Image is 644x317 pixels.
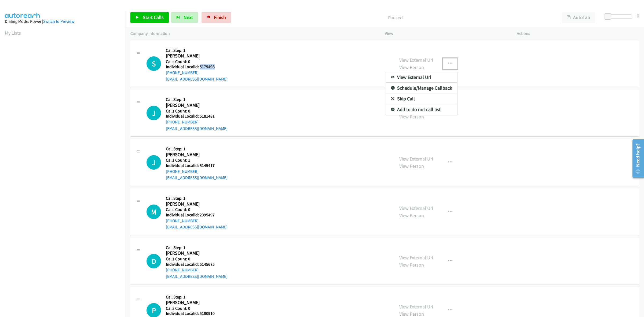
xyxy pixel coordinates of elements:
[386,104,457,115] a: Add to do not call list
[386,83,457,93] a: Schedule/Manage Callback
[147,254,161,268] div: The call is yet to be attempted
[147,155,161,170] h1: J
[5,18,121,25] div: Dialing Mode: Power |
[43,19,74,24] a: Switch to Preview
[147,155,161,170] div: The call is yet to be attempted
[147,205,161,219] h1: M
[147,106,161,120] h1: J
[628,137,644,180] iframe: Resource Center
[147,205,161,219] div: The call is yet to be attempted
[147,106,161,120] div: The call is yet to be attempted
[5,41,126,296] iframe: Dialpad
[5,30,21,36] a: My Lists
[386,72,457,83] a: View External Url
[386,93,457,104] a: Skip Call
[147,254,161,268] h1: D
